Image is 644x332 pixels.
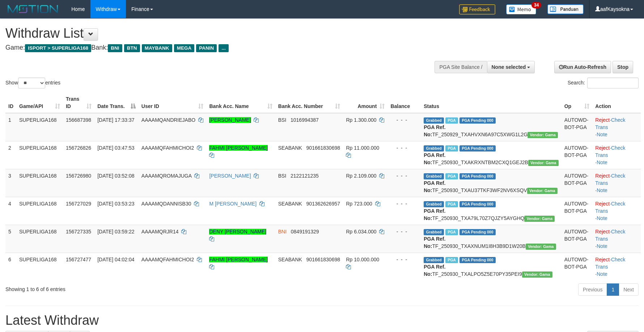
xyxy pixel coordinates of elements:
td: SUPERLIGA168 [16,253,63,281]
td: AUTOWD-BOT-PGA [562,253,593,281]
span: 156727029 [66,201,91,207]
td: 6 [5,253,16,281]
a: Note [597,271,607,277]
span: Marked by aafandaneth [445,257,458,263]
img: Button%20Memo.svg [506,4,537,14]
a: Reject [595,117,610,123]
span: Vendor URL: https://trx31.1velocity.biz [524,216,555,222]
span: Marked by aafsoycanthlai [445,117,458,124]
span: Copy 2122121235 to clipboard [291,173,319,179]
span: Vendor URL: https://trx31.1velocity.biz [527,188,558,194]
b: PGA Ref. No: [424,152,445,165]
td: AUTOWD-BOT-PGA [562,113,593,141]
img: MOTION_logo.png [5,4,60,14]
span: Grabbed [424,117,444,124]
span: PGA Pending [459,145,496,152]
span: Vendor URL: https://trx31.1velocity.biz [528,132,558,138]
span: BNI [108,44,122,52]
div: - - - [390,172,418,179]
td: · · [592,169,641,197]
th: Status [421,92,561,113]
span: PGA Pending [459,173,496,179]
span: Rp 723.000 [346,201,372,207]
a: Check Trans [595,229,625,242]
th: Bank Acc. Number: activate to sort column ascending [275,92,343,113]
a: Reject [595,173,610,179]
h1: Withdraw List [5,26,422,41]
span: 156726980 [66,173,91,179]
span: Rp 11.000.000 [346,145,379,151]
td: AUTOWD-BOT-PGA [562,197,593,225]
td: · · [592,141,641,169]
a: FAHMI [PERSON_NAME] [209,145,268,151]
a: [PERSON_NAME] [209,117,251,123]
div: - - - [390,200,418,207]
span: Marked by aafandaneth [445,145,458,152]
div: - - - [390,228,418,235]
a: Check Trans [595,117,625,130]
span: AAAAMQANDRIEJABO [141,117,195,123]
a: Reject [595,201,610,207]
span: Rp 6.034.000 [346,229,376,235]
td: 1 [5,113,16,141]
select: Showentries [18,78,45,88]
th: User ID: activate to sort column ascending [139,92,207,113]
button: None selected [487,61,535,73]
a: Check Trans [595,145,625,158]
td: AUTOWD-BOT-PGA [562,169,593,197]
span: 34 [531,2,541,8]
td: AUTOWD-BOT-PGA [562,141,593,169]
td: TF_250930_TXA79L70Z7QJZY5AYGHQ [421,197,561,225]
span: PGA Pending [459,229,496,235]
span: Rp 2.109.000 [346,173,376,179]
td: SUPERLIGA168 [16,225,63,253]
a: Check Trans [595,201,625,214]
span: [DATE] 03:52:08 [97,173,134,179]
img: panduan.png [547,4,584,14]
a: [PERSON_NAME] [209,173,251,179]
span: Rp 10.000.000 [346,257,379,262]
span: SEABANK [278,201,302,207]
h4: Game: Bank: [5,44,422,51]
td: TF_250930_TXAU37TKF3WF2NV6XSQV [421,169,561,197]
div: - - - [390,144,418,152]
span: BSI [278,173,287,179]
span: [DATE] 03:53:23 [97,201,134,207]
a: Reject [595,229,610,235]
th: Amount: activate to sort column ascending [343,92,387,113]
a: Note [597,243,607,249]
span: Copy 901661830698 to clipboard [306,257,340,262]
td: SUPERLIGA168 [16,197,63,225]
div: - - - [390,116,418,124]
th: Action [592,92,641,113]
b: PGA Ref. No: [424,236,445,249]
label: Search: [568,78,639,88]
span: [DATE] 04:02:04 [97,257,134,262]
span: PGA Pending [459,257,496,263]
td: TF_250929_TXAHVXN6A97C5XWG1L2G [421,113,561,141]
a: FAHMI [PERSON_NAME] [209,257,268,262]
div: Showing 1 to 6 of 6 entries [5,283,263,293]
span: None selected [492,64,526,70]
span: Grabbed [424,173,444,179]
a: Check Trans [595,257,625,270]
th: Op: activate to sort column ascending [562,92,593,113]
th: ID [5,92,16,113]
td: SUPERLIGA168 [16,169,63,197]
a: DENY [PERSON_NAME] [209,229,266,235]
span: Marked by aafnonsreyleab [445,229,458,235]
td: 4 [5,197,16,225]
span: SEABANK [278,145,302,151]
b: PGA Ref. No: [424,208,445,221]
a: Reject [595,145,610,151]
span: AAAAMQFAHMICHOI2 [141,257,194,262]
td: · · [592,225,641,253]
span: Marked by aafandaneth [445,201,458,207]
span: 156727335 [66,229,91,235]
img: Feedback.jpg [459,4,495,14]
span: Copy 1016994387 to clipboard [291,117,319,123]
span: Rp 1.300.000 [346,117,376,123]
td: TF_250930_TXAXNUM1I8H3B9D1W20B [421,225,561,253]
span: MAYBANK [142,44,172,52]
span: 156727477 [66,257,91,262]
